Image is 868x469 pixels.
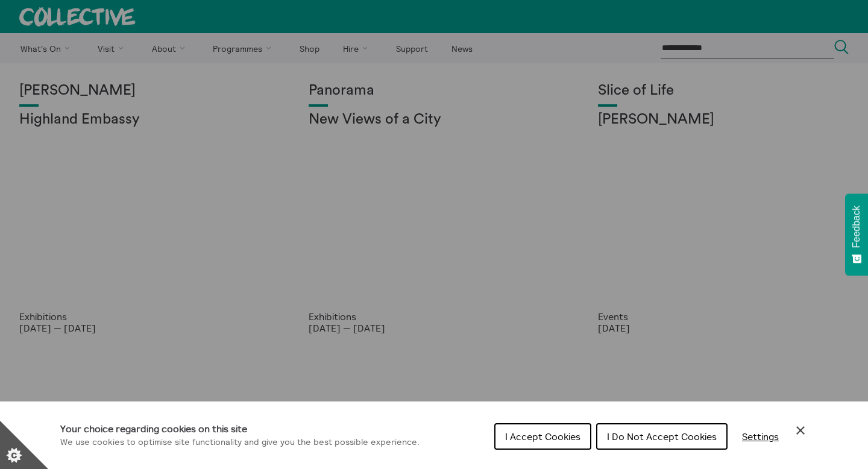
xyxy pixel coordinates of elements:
button: I Accept Cookies [494,423,591,450]
p: We use cookies to optimise site functionality and give you the best possible experience. [60,436,420,449]
span: Settings [742,430,779,442]
button: Settings [732,424,788,449]
button: Close Cookie Control [793,423,808,438]
button: Feedback - Show survey [845,194,868,275]
span: I Accept Cookies [505,430,580,442]
h1: Your choice regarding cookies on this site [60,421,420,436]
span: I Do Not Accept Cookies [607,430,717,442]
button: I Do Not Accept Cookies [596,423,728,450]
span: Feedback [851,206,862,248]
